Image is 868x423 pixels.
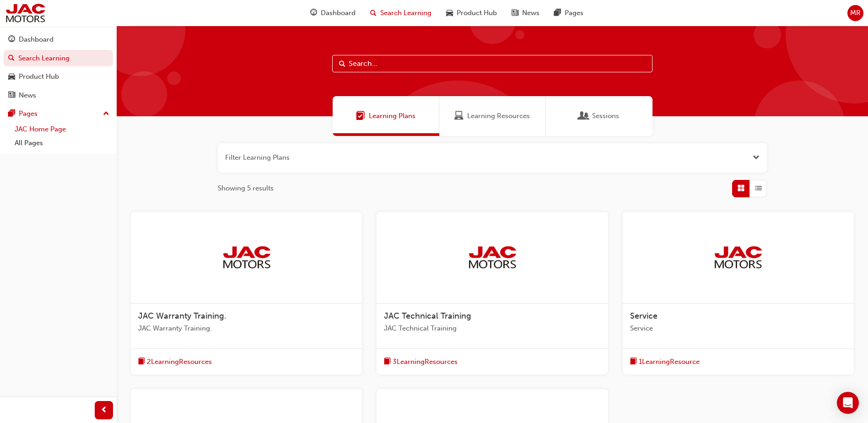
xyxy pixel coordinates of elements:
[4,87,113,104] a: News
[393,357,458,367] span: 3 Learning Resources
[4,105,113,122] button: Pages
[753,152,760,163] button: Open the filter
[522,8,539,18] span: News
[138,356,145,368] span: book-icon
[218,183,274,194] span: Showing 5 results
[5,3,46,23] img: jac-portal
[321,8,356,18] span: Dashboard
[8,110,15,118] span: pages-icon
[377,212,608,375] a: jac-portalJAC Technical TrainingJAC Technical Trainingbook-icon3LearningResources
[630,311,658,321] span: Service
[847,5,863,21] button: MR
[131,212,362,375] a: jac-portalJAC Warranty Training.JAC Warranty Training.book-icon2LearningResources
[439,4,504,22] a: car-iconProduct Hub
[4,29,113,105] button: DashboardSearch LearningProduct HubNews
[592,111,619,121] span: Sessions
[623,212,854,375] a: jac-portalServiceServicebook-icon1LearningResource
[11,136,113,150] a: All Pages
[630,323,846,334] span: Service
[369,111,415,121] span: Learning Plans
[512,7,518,19] span: news-icon
[837,392,859,414] div: Open Intercom Messenger
[454,111,464,121] span: Learning Resources
[19,34,54,45] div: Dashboard
[221,245,272,270] img: jac-portal
[446,7,453,19] span: car-icon
[339,59,345,69] span: Search
[554,7,561,19] span: pages-icon
[147,357,212,367] span: 2 Learning Resources
[11,122,113,136] a: JAC Home Page
[8,54,15,63] span: search-icon
[546,96,652,136] a: SessionsSessions
[439,96,546,136] a: Learning ResourcesLearning Resources
[755,183,762,194] span: List
[8,36,15,44] span: guage-icon
[630,356,637,368] span: book-icon
[363,4,439,22] a: search-iconSearch Learning
[384,323,600,334] span: JAC Technical Training
[138,356,212,368] button: book-icon2LearningResources
[8,92,15,100] span: news-icon
[380,8,431,18] span: Search Learning
[565,8,583,18] span: Pages
[19,90,36,101] div: News
[138,323,355,334] span: JAC Warranty Training.
[630,356,700,368] button: book-icon1LearningResource
[8,73,15,81] span: car-icon
[303,4,363,22] a: guage-iconDashboard
[332,55,652,72] input: Search...
[384,356,458,368] button: book-icon3LearningResources
[19,71,59,82] div: Product Hub
[4,50,113,67] a: Search Learning
[639,357,700,367] span: 1 Learning Resource
[310,7,317,19] span: guage-icon
[384,356,391,368] span: book-icon
[713,245,763,270] img: jac-portal
[457,8,497,18] span: Product Hub
[101,405,108,416] span: prev-icon
[467,111,530,121] span: Learning Resources
[138,311,226,321] span: JAC Warranty Training.
[4,68,113,85] a: Product Hub
[333,96,439,136] a: Learning PlansLearning Plans
[504,4,547,22] a: news-iconNews
[19,108,38,119] div: Pages
[547,4,591,22] a: pages-iconPages
[384,311,471,321] span: JAC Technical Training
[850,8,861,18] span: MR
[579,111,588,121] span: Sessions
[370,7,377,19] span: search-icon
[738,183,744,194] span: Grid
[467,245,518,270] img: jac-portal
[4,31,113,48] a: Dashboard
[103,108,109,120] span: up-icon
[356,111,365,121] span: Learning Plans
